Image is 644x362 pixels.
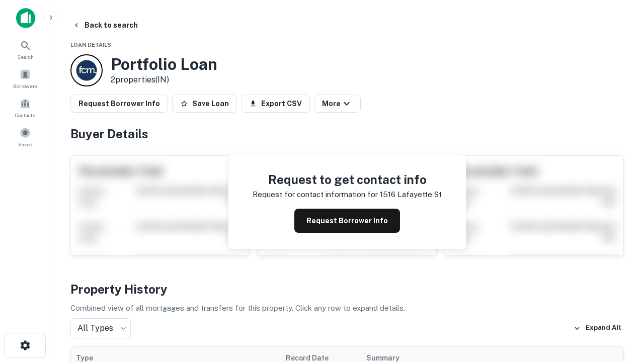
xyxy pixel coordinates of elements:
a: Saved [3,123,47,150]
button: Export CSV [241,95,310,113]
button: Request Borrower Info [294,209,400,233]
span: Borrowers [13,82,37,90]
p: Request for contact information for [253,189,378,201]
button: Expand All [571,321,624,336]
div: All Types [70,318,131,338]
h4: Buyer Details [70,125,624,143]
h4: Request to get contact info [253,170,442,189]
h4: Property History [70,280,624,298]
button: Save Loan [172,95,237,113]
span: Saved [18,140,33,148]
a: Search [3,36,47,63]
h3: Portfolio Loan [111,55,217,74]
button: More [314,95,361,113]
span: Contacts [15,111,35,119]
span: Search [17,53,34,61]
iframe: Chat Widget [594,249,644,298]
p: 1516 lafayette st [380,189,442,201]
p: Combined view of all mortgages and transfers for this property. Click any row to expand details. [70,302,624,314]
a: Contacts [3,94,47,121]
a: Borrowers [3,65,47,92]
button: Request Borrower Info [70,95,168,113]
span: Loan Details [70,42,111,48]
p: 2 properties (IN) [111,74,217,86]
img: capitalize-icon.png [16,8,35,28]
button: Back to search [68,16,142,34]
